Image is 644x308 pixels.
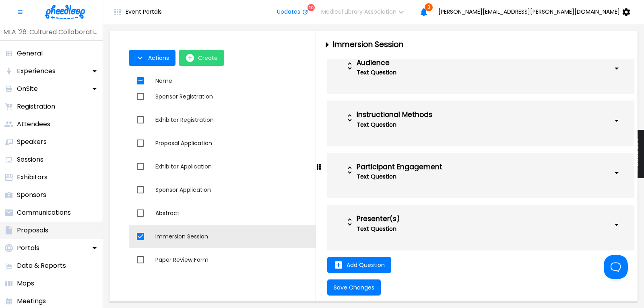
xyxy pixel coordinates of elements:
[327,279,381,296] button: Save Changes
[17,119,50,129] p: Attendees
[198,55,218,61] span: Create
[357,119,558,130] div: Text Question
[152,74,175,88] button: Sort
[357,67,558,78] div: Text Question
[357,111,558,119] div: Instructional Methods
[155,139,420,147] div: Proposal Application
[152,73,224,80] a: MLA '26 Proposal FAQs
[17,102,55,111] p: Registration
[155,116,420,124] div: Exhibitor Registration
[179,50,224,66] button: open-Create
[321,37,333,53] button: close-drawer
[345,215,558,234] span: Presenter(s)Text Question
[17,155,43,164] p: Sessions
[337,156,625,189] div: Participant EngagementText Question
[270,4,315,20] button: Updates10
[416,4,432,20] button: 3
[337,52,625,85] div: AudienceText Question
[45,5,85,19] img: logo
[126,8,162,15] span: Event Portals
[345,59,558,78] span: AudienceText Question
[129,50,175,66] button: Actions
[155,162,420,170] div: Exhibitor Application
[321,8,396,15] span: Medical Library Association
[155,76,172,86] div: Name
[3,27,99,37] p: MLA '26: Cultured Collaborations
[315,4,416,20] button: Medical Library Association
[17,190,46,200] p: Sponsors
[17,66,56,76] p: Experiences
[17,261,66,271] p: Data & Reports
[17,137,47,147] p: Speakers
[17,208,71,218] p: Communications
[155,209,420,217] div: Abstract
[17,243,39,253] p: Portals
[345,111,558,130] span: Instructional MethodsText Question
[337,104,625,137] div: Instructional MethodsText Question
[432,4,641,20] button: [PERSON_NAME][EMAIL_ADDRESS][PERSON_NAME][DOMAIN_NAME]
[148,55,169,61] span: Actions
[425,3,433,11] span: 3
[327,257,391,273] button: Add Question
[155,256,420,264] div: Paper Review Form
[155,92,420,101] div: Sponsor Registration
[277,8,300,15] span: Updates
[357,59,558,67] div: Audience
[347,262,385,268] span: Add Question
[155,186,420,194] div: Sponsor Application
[345,163,558,183] span: Participant EngagementText Question
[155,232,420,240] div: Immersion Session
[604,255,628,279] iframe: Toggle Customer Support
[106,4,168,20] button: Event Portals
[357,223,558,234] div: Text Question
[357,215,558,223] div: Presenter(s)
[17,296,46,306] p: Meetings
[337,208,625,241] div: Presenter(s)Text Question
[333,40,403,49] h3: Immersion Session
[316,31,321,302] div: drag-to-resize
[334,284,374,291] span: Save Changes
[357,163,558,171] div: Participant Engagement
[17,226,48,235] p: Proposals
[317,164,321,170] svg: Drag to resize
[17,172,47,182] p: Exhibitors
[17,49,43,58] p: General
[308,4,315,11] div: 10
[632,138,640,170] span: Feedback
[357,171,558,182] div: Text Question
[438,8,620,15] span: [PERSON_NAME][EMAIL_ADDRESS][PERSON_NAME][DOMAIN_NAME]
[17,279,34,288] p: Maps
[17,84,38,94] p: OnSite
